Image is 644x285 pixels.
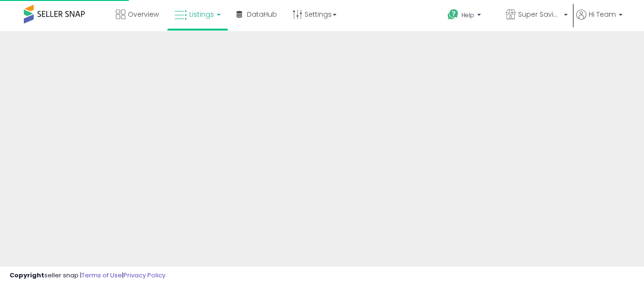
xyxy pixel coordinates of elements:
a: Privacy Policy [123,271,165,280]
div: seller snap | | [10,271,165,280]
i: Get Help [447,9,459,21]
a: Terms of Use [82,271,122,280]
strong: Copyright [10,271,44,280]
span: Hi Team [589,10,616,19]
span: Listings [189,10,214,19]
a: Hi Team [576,10,623,31]
span: DataHub [247,10,277,19]
span: Overview [128,10,159,19]
span: Help [461,11,474,19]
a: Help [440,1,497,31]
span: Super Savings Now (NEW) [518,10,561,19]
